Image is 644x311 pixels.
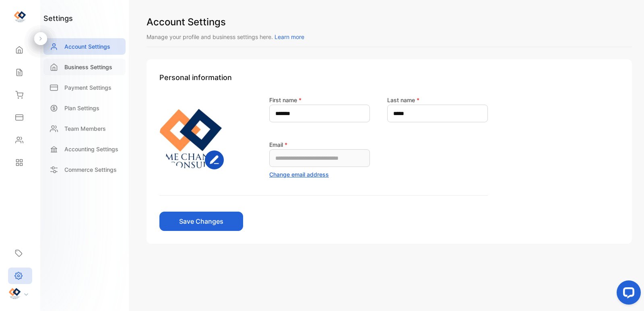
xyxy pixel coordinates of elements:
[269,97,301,103] label: First name
[43,79,126,96] a: Payment Settings
[64,165,117,174] p: Commerce Settings
[269,141,287,148] label: Email
[43,120,126,137] a: Team Members
[43,100,126,116] a: Plan Settings
[43,161,126,178] a: Commerce Settings
[64,104,99,112] p: Plan Settings
[43,38,126,55] a: Account Settings
[275,33,304,40] span: Learn more
[147,15,632,29] h1: Account Settings
[9,287,21,299] img: profile
[64,83,111,92] p: Payment Settings
[14,10,26,23] img: logo
[64,42,110,51] p: Account Settings
[610,277,644,311] iframe: LiveChat chat widget
[147,33,632,41] p: Manage your profile and business settings here.
[43,141,126,157] a: Accounting Settings
[159,72,619,83] h1: Personal information
[387,97,419,103] label: Last name
[64,63,112,71] p: Business Settings
[159,212,243,231] button: Save Changes
[43,59,126,75] a: Business Settings
[64,145,118,153] p: Accounting Settings
[43,13,73,24] h1: settings
[64,124,106,133] p: Team Members
[269,170,329,179] button: Change email address
[159,105,224,169] img: https://vencrusme-beta-s3bucket.s3.amazonaws.com/profileimages/6e358ef4-a3d3-4222-8962-621ca07abc...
